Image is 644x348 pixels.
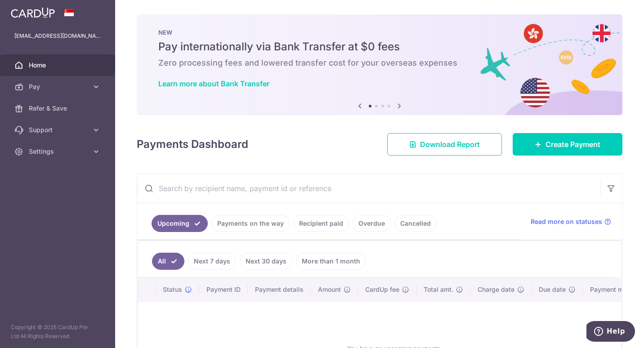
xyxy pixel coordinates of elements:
[420,139,480,150] span: Download Report
[158,29,601,36] p: NEW
[11,7,55,18] img: CardUp
[318,285,341,294] span: Amount
[29,61,88,70] span: Home
[546,139,600,150] span: Create Payment
[296,253,366,270] a: More than 1 month
[158,40,601,54] h5: Pay internationally via Bank Transfer at $0 fees
[163,285,182,294] span: Status
[539,285,566,294] span: Due date
[394,215,437,232] a: Cancelled
[14,31,101,40] p: [EMAIL_ADDRESS][DOMAIN_NAME]
[158,79,269,88] a: Learn more about Bank Transfer
[29,104,88,113] span: Refer & Save
[29,82,88,91] span: Pay
[137,14,622,115] img: Bank transfer banner
[152,253,184,270] a: All
[240,253,292,270] a: Next 30 days
[248,278,311,301] th: Payment details
[211,215,290,232] a: Payments on the way
[29,125,88,134] span: Support
[365,285,399,294] span: CardUp fee
[586,321,635,344] iframe: Opens a widget where you can find more information
[424,285,453,294] span: Total amt.
[531,217,602,226] span: Read more on statuses
[29,147,88,156] span: Settings
[387,133,502,156] a: Download Report
[513,133,622,156] a: Create Payment
[199,278,248,301] th: Payment ID
[531,217,611,226] a: Read more on statuses
[152,215,208,232] a: Upcoming
[137,136,248,152] h4: Payments Dashboard
[353,215,391,232] a: Overdue
[293,215,349,232] a: Recipient paid
[188,253,236,270] a: Next 7 days
[158,58,601,68] h6: Zero processing fees and lowered transfer cost for your overseas expenses
[478,285,514,294] span: Charge date
[137,174,600,203] input: Search by recipient name, payment id or reference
